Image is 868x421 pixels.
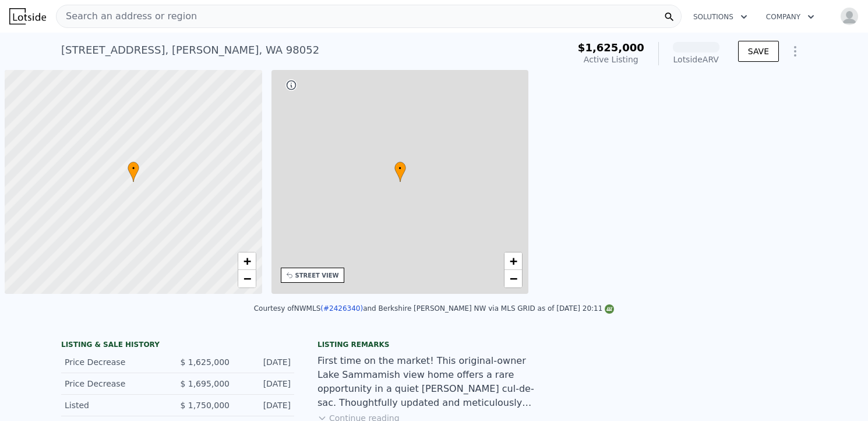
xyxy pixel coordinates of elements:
[65,356,168,368] div: Price Decrease
[605,304,614,314] img: NWMLS Logo
[584,55,638,64] span: Active Listing
[254,304,615,313] div: Courtesy of NWMLS and Berkshire [PERSON_NAME] NW via MLS GRID as of [DATE] 20:11
[57,9,197,23] span: Search an address or region
[243,254,250,268] span: +
[684,6,757,27] button: Solutions
[65,378,168,390] div: Price Decrease
[784,40,807,63] button: Show Options
[673,54,719,65] div: Lotside ARV
[128,163,139,174] span: •
[504,270,522,287] a: Zoom out
[394,162,406,182] div: •
[9,8,46,24] img: Lotside
[65,399,168,411] div: Listed
[738,41,779,62] button: SAVE
[504,252,522,270] a: Zoom in
[394,163,406,174] span: •
[510,271,517,286] span: −
[61,340,294,352] div: LISTING & SALE HISTORY
[239,399,291,411] div: [DATE]
[238,270,256,287] a: Zoom out
[317,340,551,349] div: Listing remarks
[510,254,517,268] span: +
[238,252,256,270] a: Zoom in
[243,271,250,286] span: −
[840,7,859,26] img: avatar
[61,42,319,58] div: [STREET_ADDRESS] , [PERSON_NAME] , WA 98052
[317,354,551,410] div: First time on the market! This original-owner Lake Sammamish view home offers a rare opportunity ...
[320,304,363,313] a: (#2426340)
[180,401,230,410] span: $ 1,750,000
[295,271,339,280] div: STREET VIEW
[578,41,644,54] span: $1,625,000
[180,357,230,367] span: $ 1,625,000
[239,378,291,390] div: [DATE]
[128,162,139,182] div: •
[239,356,291,368] div: [DATE]
[180,379,230,388] span: $ 1,695,000
[757,6,824,27] button: Company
